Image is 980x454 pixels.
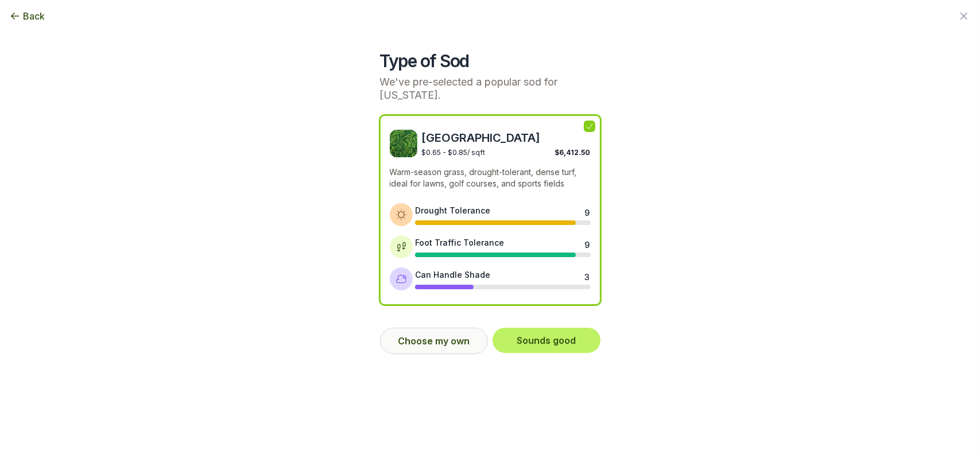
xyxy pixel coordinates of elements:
[396,273,407,285] img: Shade tolerance icon
[585,239,590,248] div: 9
[422,148,486,157] span: $0.65 - $0.85 / sqft
[585,271,590,280] div: 3
[390,130,417,157] img: Bermuda sod image
[380,51,601,71] h2: Type of Sod
[422,130,591,146] span: [GEOGRAPHIC_DATA]
[390,166,591,189] p: Warm-season grass, drought-tolerant, dense turf, ideal for lawns, golf courses, and sports fields
[23,9,45,23] span: Back
[9,9,45,23] button: Back
[380,76,601,102] p: We've pre-selected a popular sod for [US_STATE].
[396,209,407,220] img: Drought tolerance icon
[415,269,490,281] div: Can Handle Shade
[555,148,591,157] span: $6,412.50
[380,328,488,354] button: Choose my own
[415,236,504,249] div: Foot Traffic Tolerance
[493,328,601,353] button: Sounds good
[396,241,407,253] img: Foot traffic tolerance icon
[585,207,590,216] div: 9
[415,204,490,216] div: Drought Tolerance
